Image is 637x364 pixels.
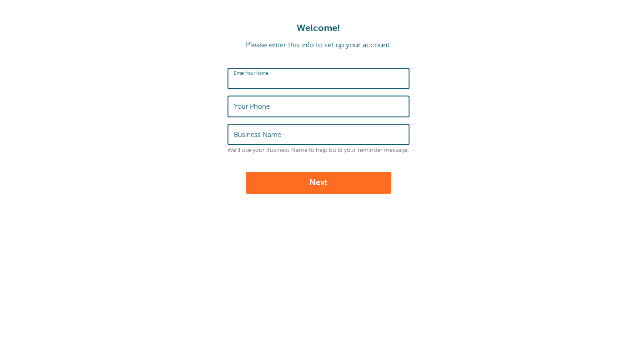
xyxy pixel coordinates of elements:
[234,102,270,111] label: Your Phone
[246,172,391,194] button: Next
[227,147,409,154] p: We'll use your Business Name to help build your reminder message.
[234,71,268,76] label: Enter Your Name
[9,41,628,50] p: Please enter this info to set up your account.
[9,23,628,34] h1: Welcome!
[234,131,281,139] label: Business Name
